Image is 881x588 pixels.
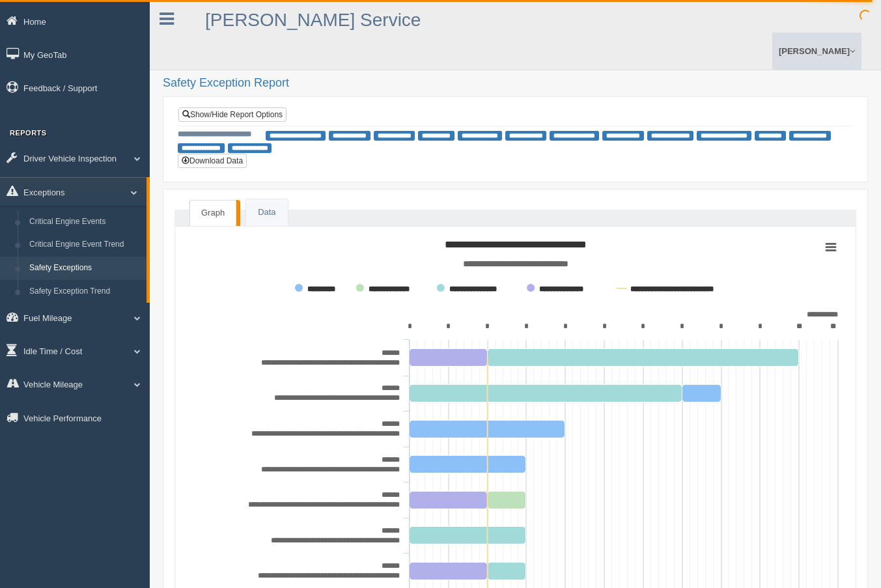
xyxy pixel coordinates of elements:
[205,10,421,30] a: [PERSON_NAME] Service
[23,280,147,303] a: Safety Exception Trend
[178,107,287,122] a: Show/Hide Report Options
[23,233,147,257] a: Critical Engine Event Trend
[178,154,247,168] button: Download Data
[772,33,861,70] a: [PERSON_NAME]
[23,257,147,280] a: Safety Exceptions
[23,210,147,234] a: Critical Engine Events
[189,200,236,226] a: Graph
[246,199,287,226] a: Data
